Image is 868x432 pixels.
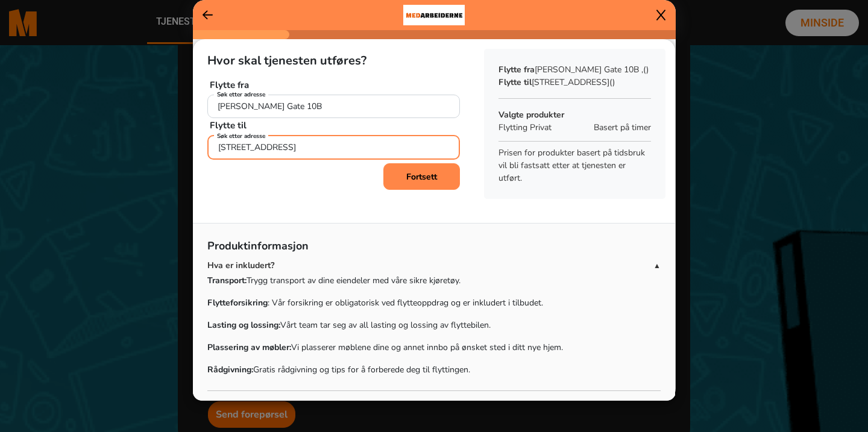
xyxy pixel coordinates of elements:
[214,132,268,141] label: Søk etter adresse
[207,54,460,68] h5: Hvor skal tjenesten utføres?
[609,77,615,88] span: ()
[498,64,535,75] b: Flytte fra
[207,135,460,160] input: Søk...
[207,275,247,286] strong: Transport:
[207,319,280,331] strong: Lasting og lossing:
[498,121,588,134] p: Flytting Privat
[406,171,437,183] b: Fortsett
[207,319,661,331] p: Vårt team tar seg av all lasting og lossing av flyttebilen.
[207,341,661,354] p: Vi plasserer møblene dine og annet innbo på ønsket sted i ditt nye hjem.
[214,90,268,99] label: Søk etter adresse
[498,63,651,76] p: [PERSON_NAME] Gate 10B ,
[498,146,651,184] p: Prisen for produkter basert på tidsbruk vil bli fastsatt etter at tjenesten er utført.
[498,109,564,121] b: Valgte produkter
[207,363,661,376] p: Gratis rådgivning og tips for å forberede deg til flyttingen.
[207,297,268,308] strong: Flytteforsikring
[210,79,249,91] b: Flytte fra
[643,64,649,75] span: ()
[207,95,460,118] input: Søk...
[383,163,460,190] button: Fortsett
[207,274,661,287] p: Trygg transport av dine eiendeler med våre sikre kjøretøy.
[207,364,253,375] strong: Rådgivning:
[207,259,653,272] p: Hva er inkludert?
[498,77,532,88] b: Flytte til
[207,238,661,259] p: Produktinformasjon
[594,121,651,134] span: Basert på timer
[498,76,651,89] p: [STREET_ADDRESS]
[207,296,661,309] p: : Vår forsikring er obligatorisk ved flytteoppdrag og er inkludert i tilbudet.
[207,342,291,353] strong: Plassering av møbler:
[210,119,247,131] b: Flytte til
[653,260,661,271] span: ▲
